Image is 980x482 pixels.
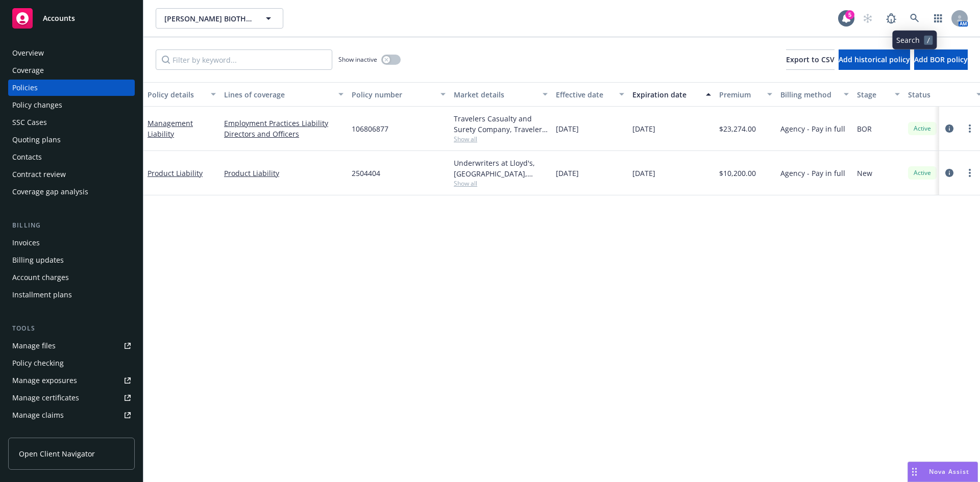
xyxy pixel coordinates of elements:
a: Invoices [8,235,135,251]
div: Quoting plans [12,132,61,148]
a: Manage BORs [8,424,135,441]
button: Stage [853,82,904,107]
span: Show all [454,179,548,188]
span: Agency - Pay in full [780,168,845,179]
div: Stage [857,89,889,100]
button: Expiration date [628,82,715,107]
button: [PERSON_NAME] BIOTHERAPEUTICS INC [156,8,283,29]
div: Effective date [556,89,613,100]
span: Active [912,168,933,177]
span: Active [912,124,933,133]
div: Expiration date [632,89,700,100]
a: circleInformation [943,122,955,135]
button: Policy details [143,82,220,107]
span: [PERSON_NAME] BIOTHERAPEUTICS INC [164,13,253,24]
a: Billing updates [8,252,135,268]
a: Quoting plans [8,132,135,148]
div: Coverage gap analysis [12,184,88,200]
div: Policy number [352,89,434,100]
a: Search [904,8,925,29]
a: Manage certificates [8,390,135,406]
span: Agency - Pay in full [780,123,845,134]
div: Manage exposures [12,372,77,389]
div: Account charges [12,269,69,286]
span: [DATE] [556,168,579,179]
div: Billing method [780,89,838,100]
a: Installment plans [8,287,135,303]
a: Overview [8,45,135,61]
span: Show all [454,135,548,143]
a: Accounts [8,4,135,33]
button: Effective date [552,82,628,107]
span: Nova Assist [929,467,969,476]
a: Contract review [8,166,135,183]
a: Coverage [8,62,135,79]
div: Lines of coverage [224,89,332,100]
div: Installment plans [12,287,72,303]
span: 2504404 [352,168,380,179]
span: [DATE] [556,123,579,134]
a: Policy changes [8,97,135,113]
div: Overview [12,45,44,61]
div: Contract review [12,166,66,183]
a: Start snowing [857,8,878,29]
button: Export to CSV [786,49,835,70]
div: Billing [8,220,135,231]
div: Travelers Casualty and Surety Company, Travelers Insurance [454,113,548,135]
div: Manage BORs [12,424,60,441]
div: Market details [454,89,536,100]
input: Filter by keyword... [156,49,332,70]
a: circleInformation [943,167,955,179]
a: Manage exposures [8,372,135,389]
div: Policy checking [12,355,64,371]
div: Premium [719,89,761,100]
a: SSC Cases [8,114,135,131]
a: Coverage gap analysis [8,184,135,200]
div: Coverage [12,62,44,79]
a: Directors and Officers [224,129,344,139]
div: SSC Cases [12,114,47,131]
button: Nova Assist [908,462,978,482]
a: Employment Practices Liability [224,118,344,129]
button: Market details [450,82,552,107]
span: Open Client Navigator [19,448,95,459]
a: Management Liability [148,118,193,139]
button: Lines of coverage [220,82,348,107]
a: Manage files [8,338,135,354]
span: Export to CSV [786,55,835,64]
div: Contacts [12,149,42,165]
a: Product Liability [224,168,344,179]
div: Invoices [12,235,40,251]
span: $23,274.00 [719,123,756,134]
span: $10,200.00 [719,168,756,179]
span: New [857,168,872,179]
div: Tools [8,323,135,334]
a: Manage claims [8,407,135,423]
span: Add BOR policy [914,55,968,64]
a: Report a Bug [881,8,901,29]
a: more [964,167,976,179]
div: Manage files [12,338,56,354]
a: Switch app [928,8,948,29]
div: Policy changes [12,97,62,113]
div: Underwriters at Lloyd's, [GEOGRAPHIC_DATA], [PERSON_NAME] of [GEOGRAPHIC_DATA] [454,158,548,179]
div: Manage certificates [12,390,79,406]
button: Policy number [348,82,450,107]
span: Add historical policy [839,55,910,64]
div: Drag to move [908,462,921,481]
button: Premium [715,82,776,107]
a: Product Liability [148,168,203,178]
span: BOR [857,123,872,134]
a: more [964,122,976,135]
div: Policy details [148,89,205,100]
div: Policies [12,80,38,96]
a: Policy checking [8,355,135,371]
span: Accounts [43,14,75,22]
button: Billing method [776,82,853,107]
a: Policies [8,80,135,96]
span: Show inactive [338,55,377,64]
div: Manage claims [12,407,64,423]
a: Account charges [8,269,135,286]
div: Billing updates [12,252,64,268]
